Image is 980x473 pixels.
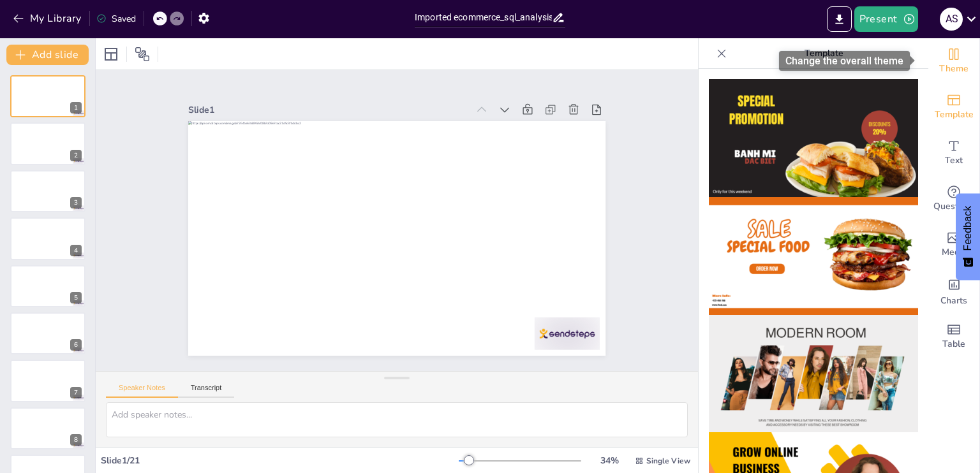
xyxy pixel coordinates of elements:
div: 5 [10,265,85,307]
div: Get real-time input from your audience [928,176,979,222]
button: Present [854,6,918,32]
div: Slide 1 [290,3,523,177]
div: A S [940,8,963,31]
div: Add images, graphics, shapes or video [928,222,979,268]
div: Slide 1 / 21 [101,455,459,467]
p: Template [732,38,916,69]
button: Export to PowerPoint [827,6,852,32]
div: 1 [10,75,85,117]
div: 7 [70,387,82,398]
div: 8 [10,407,85,449]
span: Template [935,108,974,122]
div: 3 [70,197,82,208]
div: Change the overall theme [779,51,910,71]
div: 1 [70,102,82,113]
div: 2 [10,122,85,164]
div: Add a table [928,314,979,360]
div: Add text boxes [928,130,979,176]
span: Questions [933,200,975,214]
div: Add ready made slides [928,84,979,130]
div: 34 % [594,455,625,467]
img: thumb-2.png [709,197,918,315]
div: 2 [70,150,82,161]
div: Layout [101,44,121,64]
div: Add charts and graphs [928,268,979,314]
img: thumb-1.png [709,79,918,197]
button: A S [940,6,963,32]
div: Saved [96,13,136,25]
button: My Library [10,8,87,29]
span: Feedback [962,206,974,251]
div: 4 [70,245,82,256]
span: Single View [646,456,690,466]
span: Position [135,47,150,62]
span: Table [942,337,965,351]
input: Insert title [415,8,552,27]
span: Media [942,245,967,259]
div: 5 [70,292,82,303]
img: thumb-3.png [709,315,918,433]
span: Theme [939,62,969,76]
div: 7 [10,360,85,402]
button: Transcript [178,384,235,398]
div: 6 [70,339,82,351]
div: 3 [10,170,85,212]
div: 8 [70,434,82,446]
div: 6 [10,312,85,354]
button: Feedback - Show survey [956,193,980,280]
div: 4 [10,217,85,259]
span: Text [945,154,963,168]
button: Add slide [6,45,89,65]
button: Speaker Notes [106,384,178,398]
div: Change the overall theme [928,38,979,84]
span: Charts [940,294,967,308]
